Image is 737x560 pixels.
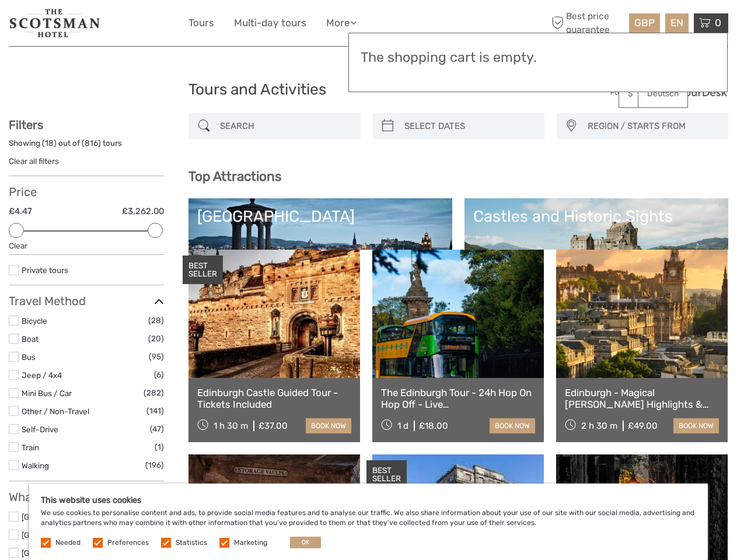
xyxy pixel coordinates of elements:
a: Tours [188,15,214,32]
input: SEARCH [215,116,354,136]
a: Private tours [22,265,68,275]
a: Self-Drive [22,425,58,434]
span: Best price guarantee [549,10,626,36]
span: (20) [148,332,164,345]
a: [GEOGRAPHIC_DATA] [197,207,443,289]
input: SELECT DATES [400,116,539,136]
a: Other / Non-Travel [22,407,89,416]
h3: What do you want to see? [9,490,164,504]
span: (282) [144,386,164,400]
a: Bus [22,352,36,362]
div: Showing ( ) out of ( ) tours [9,138,164,156]
div: Clear [9,240,164,251]
h1: Tours and Activities [188,80,549,99]
a: The Edinburgh Tour - 24h Hop On Hop Off - Live commentary/Guided [381,387,535,411]
span: 0 [713,17,723,29]
span: (47) [150,422,164,436]
button: OK [290,537,321,548]
a: book now [306,418,351,433]
img: PurchaseViaTourDesk.png [610,85,728,100]
button: Open LiveChat chat widget [134,18,148,32]
span: 2 h 30 m [581,421,617,431]
p: We're away right now. Please check back later! [16,20,132,30]
div: Castles and Historic Sights [473,207,719,226]
a: Clear all filters [9,156,59,166]
a: Walking [22,461,49,470]
span: 1 h 30 m [214,421,248,431]
span: (141) [146,404,164,418]
span: GBP [634,17,655,29]
span: (6) [154,368,164,381]
div: BEST SELLER [183,256,223,285]
a: More [326,15,357,32]
label: £4.47 [9,205,32,218]
h3: Price [9,185,164,199]
span: (28) [148,314,164,327]
a: Edinburgh Castle Guided Tour - Tickets Included [197,387,351,411]
a: Jeep / 4x4 [22,370,62,380]
label: 816 [85,138,98,149]
label: Statistics [176,538,207,548]
a: Castles and Historic Sights [473,207,719,289]
label: Marketing [234,538,267,548]
div: £18.00 [419,421,448,431]
a: [GEOGRAPHIC_DATA] [22,548,101,558]
a: Edinburgh - Magical [PERSON_NAME] Highlights & Wizards Tour [565,387,719,411]
div: £37.00 [259,421,288,431]
div: £49.00 [628,421,658,431]
a: $ [619,83,659,104]
a: [GEOGRAPHIC_DATA] [22,530,101,540]
span: (95) [149,350,164,363]
h5: This website uses cookies [41,495,696,505]
img: 681-f48ba2bd-dfbf-4b64-890c-b5e5c75d9d66_logo_small.jpg [9,9,101,37]
a: book now [490,418,535,433]
a: Bicycle [22,316,47,325]
a: Train [22,443,39,452]
a: Deutsch [638,83,687,104]
label: Needed [55,538,81,548]
span: 1 d [397,421,408,431]
a: Boat [22,334,39,344]
div: We use cookies to personalise content and ads, to provide social media features and to analyse ou... [29,484,708,560]
h3: The shopping cart is empty. [361,50,715,66]
div: [GEOGRAPHIC_DATA] [197,207,443,226]
a: [GEOGRAPHIC_DATA] [22,512,101,521]
a: book now [673,418,719,433]
span: (196) [145,459,164,472]
label: £3,262.00 [122,205,164,218]
span: (1) [155,440,164,454]
div: EN [665,13,689,33]
div: BEST SELLER [366,460,407,489]
h3: Travel Method [9,294,164,308]
strong: Filters [9,118,43,132]
button: REGION / STARTS FROM [582,117,722,136]
a: Mini Bus / Car [22,388,72,398]
b: Top Attractions [188,169,281,184]
label: 18 [45,138,54,149]
a: Multi-day tours [234,15,306,32]
label: Preferences [107,538,149,548]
